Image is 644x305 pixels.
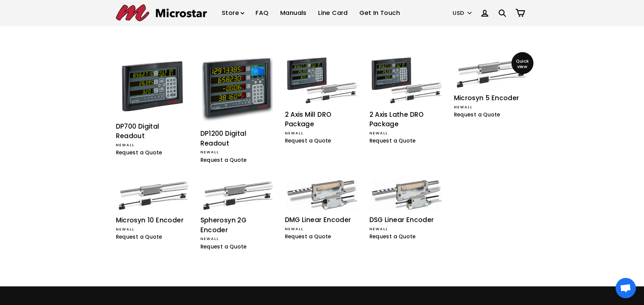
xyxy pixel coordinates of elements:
div: Newall [200,149,275,155]
img: DMG Linear Encoder [287,179,357,210]
a: DP1200 Digital Readout DP1200 Digital Readout Newall Request a Quote [200,57,275,166]
img: Microsyn 5 Encoder [456,57,526,88]
div: DP700 Digital Readout [116,122,190,141]
div: Newall [369,130,444,136]
a: Get In Touch [354,3,405,23]
div: Newall [116,226,190,233]
span: Request a Quote [116,233,162,240]
img: Microstar Electronics [116,4,207,21]
a: Open chat [616,278,636,298]
span: Request a Quote [200,243,247,250]
a: Microsyn 5 Encoder Microsyn 5 Encoder Newall Request a Quote [454,57,528,121]
div: DMG Linear Encoder [285,215,359,225]
div: Newall [454,104,528,110]
a: Manuals [275,3,312,23]
a: 2 Axis Mill DRO Package 2 Axis Mill DRO Package Newall Request a Quote [285,57,359,147]
div: Newall [285,130,359,136]
div: Newall [116,142,190,148]
img: 2 Axis Mill DRO Package [287,57,357,104]
img: DP1200 Digital Readout [202,57,273,122]
div: DP1200 Digital Readout [200,129,275,148]
div: Spherosyn 2G Encoder [200,216,275,235]
a: DSG Linear Encoder DSG Linear Encoder Newall Request a Quote [369,179,444,243]
span: Request a Quote [200,156,247,164]
div: Microsyn 10 Encoder [116,216,190,225]
a: Microsyn 10 Encoder Microsyn 10 Encoder Newall Request a Quote [116,179,190,243]
img: DP700 Digital Readout [118,57,188,115]
div: Newall [369,226,444,232]
a: DP700 Digital Readout DP700 Digital Readout Newall Request a Quote [116,57,190,159]
div: Newall [200,236,275,242]
div: DSG Linear Encoder [369,215,444,225]
div: 2 Axis Mill DRO Package [285,110,359,129]
img: Microsyn 10 Encoder [118,179,188,211]
ul: Primary [217,3,405,23]
span: Quick view [511,59,533,69]
span: Request a Quote [116,149,162,156]
span: Request a Quote [369,233,416,240]
span: Request a Quote [369,137,416,144]
span: Request a Quote [285,137,331,144]
img: Spherosyn 2G Encoder [202,179,273,211]
img: DSG Linear Encoder [371,179,442,210]
a: 2 Axis Lathe DRO Package 2 Axis Lathe DRO Package Newall Request a Quote [369,57,444,147]
a: DMG Linear Encoder DMG Linear Encoder Newall Request a Quote [285,179,359,243]
div: Microsyn 5 Encoder [454,93,528,103]
span: Request a Quote [285,233,331,240]
span: Request a Quote [454,111,500,118]
div: 2 Axis Lathe DRO Package [369,110,444,129]
a: Store [217,3,249,23]
div: Newall [285,226,359,232]
a: Line Card [313,3,353,23]
a: Spherosyn 2G Encoder Spherosyn 2G Encoder Newall Request a Quote [200,179,275,253]
img: 2 Axis Lathe DRO Package [371,57,442,104]
a: FAQ [251,3,273,23]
